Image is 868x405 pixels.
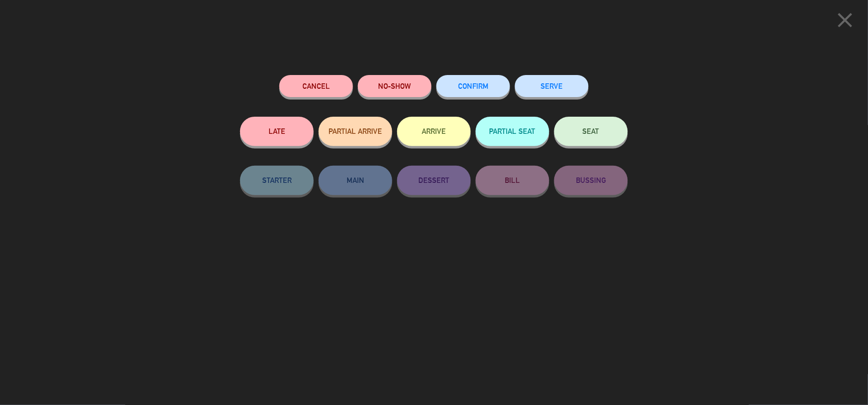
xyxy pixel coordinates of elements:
button: MAIN [319,166,392,195]
i: close [833,8,858,32]
button: close [830,7,861,36]
span: PARTIAL ARRIVE [329,127,382,135]
button: STARTER [240,166,314,195]
span: CONFIRM [458,82,488,90]
button: Cancel [279,75,353,97]
button: LATE [240,117,314,146]
button: DESSERT [397,166,471,195]
button: PARTIAL SEAT [476,117,549,146]
button: CONFIRM [436,75,510,97]
button: NO-SHOW [358,75,432,97]
button: ARRIVE [397,117,471,146]
button: SEAT [554,117,628,146]
span: SEAT [583,127,599,135]
button: BUSSING [554,166,628,195]
button: PARTIAL ARRIVE [319,117,392,146]
button: BILL [476,166,549,195]
button: SERVE [515,75,589,97]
